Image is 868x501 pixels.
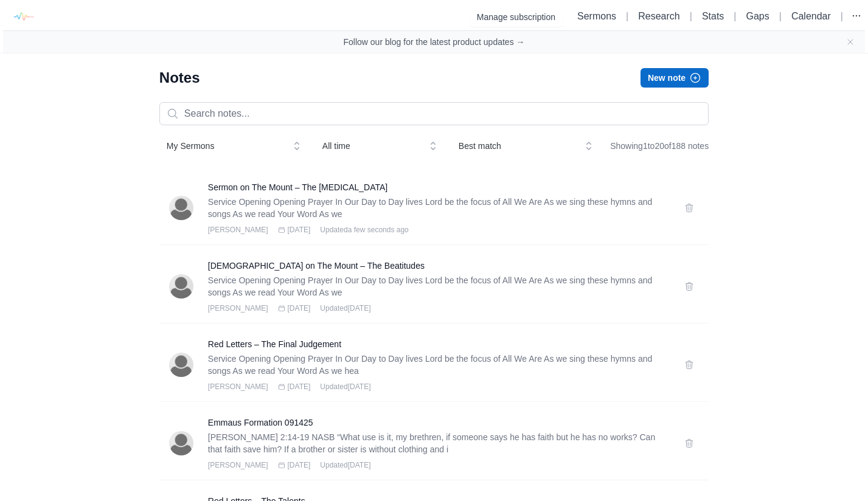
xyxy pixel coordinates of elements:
[577,11,616,21] a: Sermons
[845,37,855,47] button: Close banner
[169,353,193,377] img: Jack Mason
[320,225,408,235] span: Updated a few seconds ago
[208,382,268,392] span: [PERSON_NAME]
[836,9,848,24] li: |
[322,140,420,152] span: All time
[169,431,193,455] img: Jack Mason
[208,460,268,470] span: [PERSON_NAME]
[208,260,670,272] a: [DEMOGRAPHIC_DATA] on The Mount – The Beatitudes
[774,9,786,24] li: |
[610,135,709,157] div: Showing 1 to 20 of 188 notes
[159,102,709,125] input: Search notes...
[159,135,308,157] button: My Sermons
[320,460,370,470] span: Updated [DATE]
[685,9,697,24] li: |
[807,440,853,486] iframe: Drift Widget Chat Controller
[208,338,670,350] a: Red Letters – The Final Judgement
[729,9,741,24] li: |
[208,225,268,235] span: [PERSON_NAME]
[746,11,769,21] a: Gaps
[208,303,268,313] span: [PERSON_NAME]
[621,9,633,24] li: |
[288,382,311,392] span: [DATE]
[459,140,575,152] span: Best match
[315,135,444,157] button: All time
[208,181,670,193] a: Sermon on The Mount – The [MEDICAL_DATA]
[702,11,724,21] a: Stats
[208,431,670,455] p: [PERSON_NAME] 2:14-19 NASB “What use is it, my brethren, if someone says he has faith but he has ...
[169,274,193,299] img: Jack Mason
[320,303,370,313] span: Updated [DATE]
[208,196,670,220] p: Service Opening Opening Prayer In Our Day to Day lives Lord be the focus of All We Are As we sing...
[288,225,311,235] span: [DATE]
[208,353,670,377] p: Service Opening Opening Prayer In Our Day to Day lives Lord be the focus of All We Are As we sing...
[470,7,563,27] button: Manage subscription
[9,3,36,30] img: logo
[159,68,200,88] h1: Notes
[288,460,311,470] span: [DATE]
[169,196,193,220] img: Jack Mason
[167,140,283,152] span: My Sermons
[208,416,670,429] a: Emmaus Formation 091425
[343,36,524,48] a: Follow our blog for the latest product updates →
[451,135,600,157] button: Best match
[638,11,679,21] a: Research
[288,303,311,313] span: [DATE]
[208,274,670,299] p: Service Opening Opening Prayer In Our Day to Day lives Lord be the focus of All We Are As we sing...
[641,68,709,88] button: New note
[791,11,831,21] a: Calendar
[320,382,370,392] span: Updated [DATE]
